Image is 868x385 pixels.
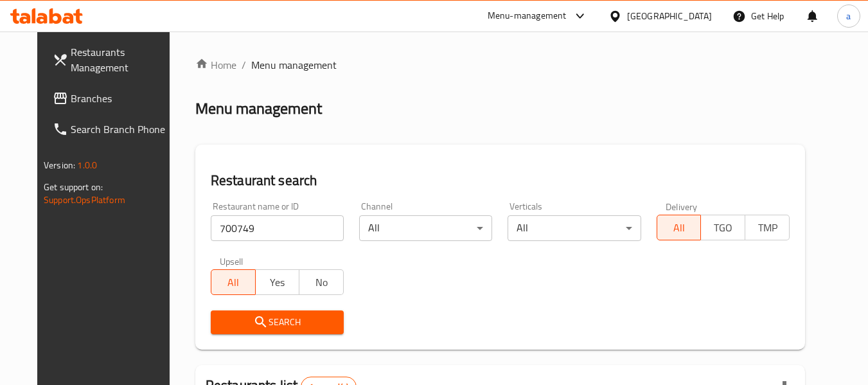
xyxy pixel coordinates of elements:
[211,171,790,190] h2: Restaurant search
[627,9,712,23] div: [GEOGRAPHIC_DATA]
[71,91,172,106] span: Branches
[662,219,696,237] span: All
[195,98,322,119] h2: Menu management
[251,57,337,73] span: Menu management
[242,57,246,73] li: /
[44,192,125,208] a: Support.OpsPlatform
[42,37,182,83] a: Restaurants Management
[745,215,790,240] button: TMP
[846,9,851,23] span: a
[299,269,344,295] button: No
[211,310,344,334] button: Search
[488,8,567,24] div: Menu-management
[221,314,333,330] span: Search
[71,44,172,75] span: Restaurants Management
[211,269,256,295] button: All
[700,215,745,240] button: TGO
[359,215,492,241] div: All
[657,215,702,240] button: All
[195,57,805,73] nav: breadcrumb
[44,179,103,195] span: Get support on:
[261,273,295,292] span: Yes
[42,114,182,145] a: Search Branch Phone
[77,157,97,174] span: 1.0.0
[220,256,244,265] label: Upsell
[42,83,182,114] a: Branches
[255,269,300,295] button: Yes
[750,219,784,237] span: TMP
[71,121,172,137] span: Search Branch Phone
[305,273,339,292] span: No
[666,202,698,211] label: Delivery
[195,57,236,73] a: Home
[508,215,641,241] div: All
[44,157,75,174] span: Version:
[211,215,344,241] input: Search for restaurant name or ID..
[706,219,740,237] span: TGO
[217,273,251,292] span: All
